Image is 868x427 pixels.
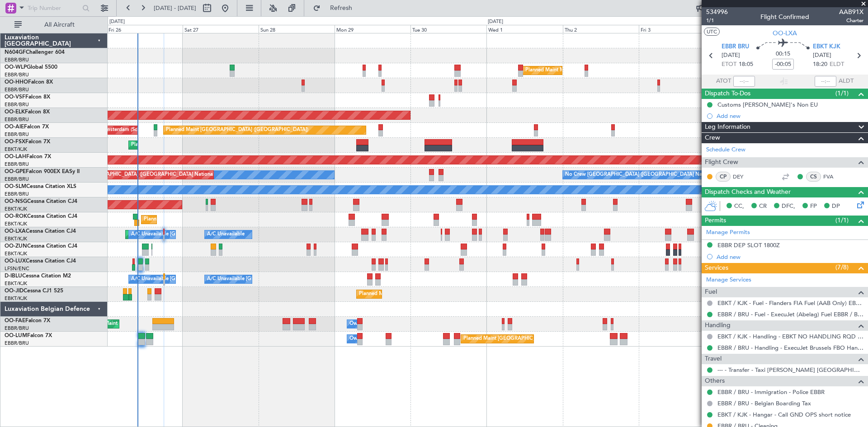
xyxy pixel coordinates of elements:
span: OO-HHO [5,80,28,85]
div: Planned Maint Kortrijk-[GEOGRAPHIC_DATA] [131,138,236,152]
a: DEY [733,173,753,181]
span: DFC, [782,202,795,211]
a: OO-LXACessna Citation CJ4 [5,229,76,234]
span: OO-FSX [5,139,25,145]
span: 18:20 [813,60,827,69]
a: N604GFChallenger 604 [5,50,65,55]
a: EBBR/BRU [5,340,29,347]
span: EBKT KJK [813,42,840,52]
a: OO-NSGCessna Citation CJ4 [5,199,77,204]
span: ETOT [722,60,736,69]
span: All Aircraft [24,22,95,28]
div: Planned Maint Kortrijk-[GEOGRAPHIC_DATA] [128,228,233,241]
a: EBKT/KJK [5,280,27,287]
span: EBBR BRU [722,42,749,52]
a: EBKT / KJK - Handling - EBKT NO HANDLING RQD FOR CJ [717,333,863,340]
a: FVA [823,173,844,181]
div: Wed 1 [486,25,562,33]
a: OO-ROKCessna Citation CJ4 [5,214,77,219]
span: Dispatch Checks and Weather [705,187,791,197]
a: EBKT/KJK [5,221,27,227]
span: OO-GPE [5,169,26,174]
a: EBBR/BRU [5,56,29,63]
a: EBBR/BRU [5,116,29,123]
div: Thu 2 [563,25,639,33]
a: EBBR / BRU - Immigration - Police EBBR [717,388,825,396]
span: Services [705,263,728,273]
div: A/C Unavailable [GEOGRAPHIC_DATA] ([GEOGRAPHIC_DATA] National) [131,228,299,241]
a: EBBR/BRU [5,176,29,183]
span: OO-LUX [5,258,26,264]
span: D-IBLU [5,273,22,279]
span: Dispatch To-Dos [705,89,750,99]
span: OO-FAE [5,318,25,324]
a: OO-LAHFalcon 7X [5,154,51,160]
span: Handling [705,320,731,331]
span: Charter [839,17,863,24]
div: Add new [717,112,863,120]
div: EBBR DEP SLOT 1800Z [717,241,780,249]
div: Sat 27 [183,25,259,33]
div: Planned Maint [GEOGRAPHIC_DATA] ([GEOGRAPHIC_DATA] National) [463,332,627,346]
a: LFSN/ENC [5,265,29,272]
a: EBKT/KJK [5,250,27,257]
a: OO-AIEFalcon 7X [5,124,49,130]
span: OO-AIE [5,124,24,130]
a: EBBR/BRU [5,101,29,108]
span: [DATE] [813,51,831,60]
span: 00:15 [776,50,790,59]
div: Planned Maint [GEOGRAPHIC_DATA] ([GEOGRAPHIC_DATA]) [166,123,308,137]
a: OO-VSFFalcon 8X [5,94,50,100]
div: CS [806,172,821,182]
a: OO-ELKFalcon 8X [5,109,50,115]
span: OO-JID [5,288,24,294]
div: CP [716,172,731,182]
span: Fuel [705,287,717,297]
div: Mon 29 [335,25,410,33]
a: OO-ZUNCessna Citation CJ4 [5,244,77,249]
div: Flight Confirmed [760,12,809,22]
span: ATOT [716,77,731,86]
span: [DATE] [722,51,740,60]
div: Fri 3 [639,25,715,33]
button: UTC [704,28,720,36]
button: All Aircraft [10,18,98,32]
span: (1/1) [835,216,849,225]
span: 1/1 [706,17,728,24]
div: Planned Maint Milan (Linate) [525,64,590,77]
div: A/C Unavailable [GEOGRAPHIC_DATA] ([GEOGRAPHIC_DATA] National) [131,272,299,286]
div: [DATE] [109,18,125,26]
div: Owner Melsbroek Air Base [349,317,411,331]
div: No Crew [GEOGRAPHIC_DATA] ([GEOGRAPHIC_DATA] National) [565,168,717,182]
span: FP [810,202,817,211]
a: EBBR/BRU [5,325,29,332]
span: Leg Information [705,122,750,132]
a: OO-GPEFalcon 900EX EASy II [5,169,80,174]
input: --:-- [733,76,755,87]
a: OO-LUMFalcon 7X [5,333,52,338]
a: Schedule Crew [706,145,745,155]
a: OO-FAEFalcon 7X [5,318,50,324]
a: EBBR/BRU [5,191,29,197]
span: 18:05 [739,60,753,69]
a: EBBR / BRU - Belgian Boarding Tax [717,399,811,407]
span: Permits [705,216,726,226]
span: OO-ZUN [5,244,27,249]
span: OO-SLM [5,184,26,189]
a: EBKT/KJK [5,295,27,302]
span: CC, [734,202,744,211]
div: Add new [717,253,863,261]
span: OO-ELK [5,109,25,115]
span: (7/8) [835,263,849,272]
a: EBKT/KJK [5,206,27,212]
div: Planned Maint Kortrijk-[GEOGRAPHIC_DATA] [359,287,464,301]
div: A/C Unavailable [207,228,245,241]
span: OO-LXA [5,229,26,234]
span: OO-LXA [773,28,797,38]
span: Flight Crew [705,157,738,168]
a: EBBR/BRU [5,161,29,168]
a: EBKT/KJK [5,146,27,153]
div: Owner Melsbroek Air Base [349,332,411,346]
span: AAB91X [839,7,863,17]
div: Sun 28 [259,25,335,33]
